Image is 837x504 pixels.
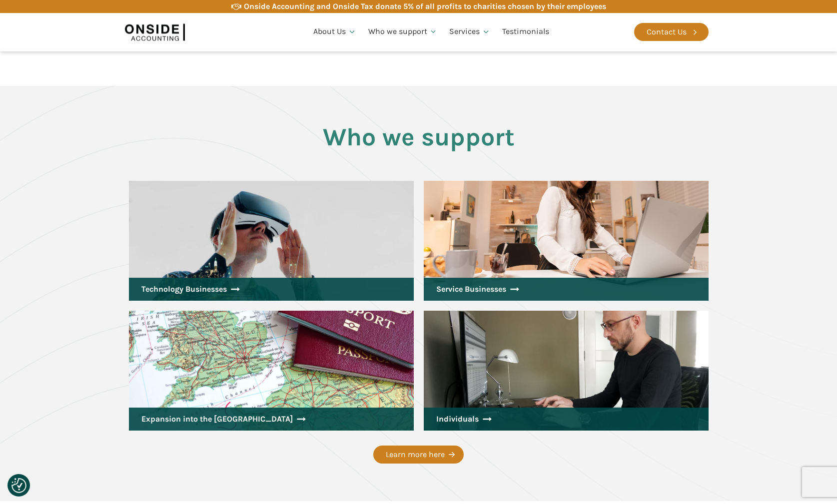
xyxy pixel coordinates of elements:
a: Learn more here [373,446,464,464]
div: Learn more here [386,448,445,461]
a: Technology Businesses [129,278,414,301]
a: Testimonials [496,15,555,49]
img: Onside Accounting [125,20,185,43]
button: Consent Preferences [11,478,26,493]
a: Individuals [424,408,709,431]
a: About Us [307,15,362,49]
a: Service Businesses [424,278,709,301]
div: Contact Us [647,25,687,38]
a: Who we support [362,15,444,49]
h2: Who we support [129,123,709,151]
img: Revisit consent button [11,478,26,493]
a: Expansion into the [GEOGRAPHIC_DATA] [129,408,414,431]
a: Contact Us [634,23,709,41]
a: Services [443,15,496,49]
